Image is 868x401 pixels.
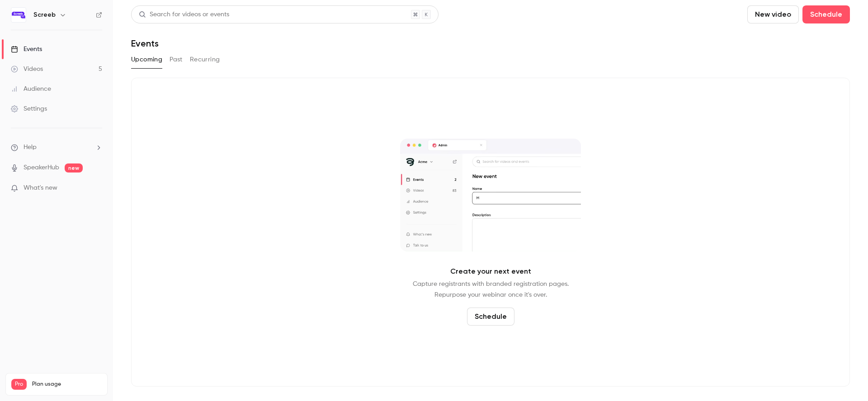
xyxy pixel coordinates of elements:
button: Schedule [467,308,514,326]
div: Settings [11,104,47,113]
button: New video [747,5,799,23]
span: What's new [24,183,57,193]
div: Videos [11,65,43,74]
span: Plan usage [32,381,102,388]
button: Schedule [802,5,850,23]
button: Past [170,52,183,67]
button: Recurring [190,52,220,67]
div: Audience [11,84,51,93]
p: Create your next event [450,266,531,277]
p: Capture registrants with branded registration pages. Repurpose your webinar once it's over. [413,279,569,300]
div: Events [11,45,42,54]
span: new [65,163,83,173]
a: SpeakerHub [24,163,59,173]
button: Upcoming [131,52,162,67]
h1: Events [131,38,159,49]
img: Screeb [11,8,26,22]
li: help-dropdown-opener [11,143,102,152]
span: Help [24,143,37,152]
div: Search for videos or events [139,10,229,19]
h6: Screeb [33,10,56,19]
span: Pro [11,379,27,390]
